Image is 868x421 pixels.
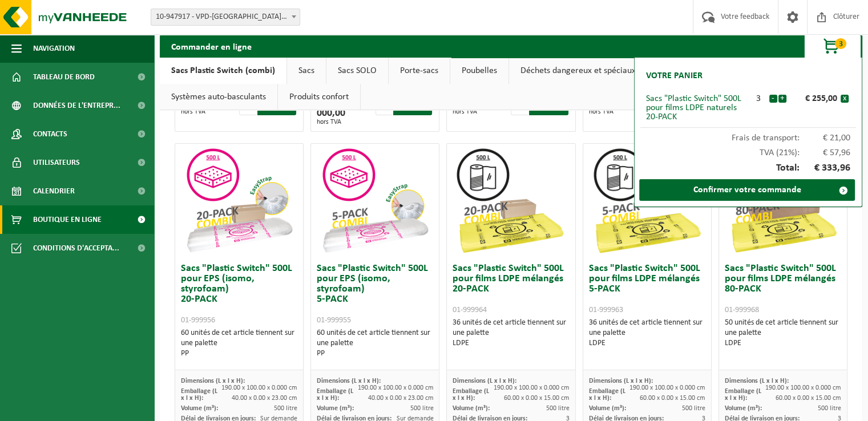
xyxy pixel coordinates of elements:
span: Dimensions (L x l x H): [181,378,245,384]
a: Sacs Plastic Switch (combi) [160,58,286,84]
span: Emballage (L x l x H): [181,388,217,402]
button: + [778,95,786,103]
div: PP [317,349,433,359]
span: Dimensions (L x l x H): [453,378,516,384]
span: Dimensions (L x l x H): [317,378,381,384]
div: LDPE [725,338,841,349]
a: Déchets dangereux et spéciaux [509,58,647,84]
img: 01-999963 [590,144,704,258]
h2: Votre panier [640,63,708,88]
span: 01-999955 [317,316,351,325]
span: Volume (m³): [453,405,490,412]
div: Sacs "Plastic Switch" 500L pour films LDPE naturels 20-PACK [646,94,748,122]
span: Volume (m³): [181,405,218,412]
button: Ajouter [529,98,568,115]
img: 01-999956 [182,144,296,258]
span: Dimensions (L x l x H): [725,378,789,384]
span: 500 litre [274,405,297,412]
span: Utilisateurs [33,148,80,177]
div: 50 unités de cet article tiennent sur une palette [725,318,841,349]
span: Conditions d'accepta... [33,234,119,262]
a: Sacs [287,58,326,84]
a: Porte-sacs [389,58,450,84]
h3: Sacs "Plastic Switch" 500L pour films LDPE mélangés 20-PACK [453,264,569,315]
div: 60 unités de cet article tiennent sur une palette [317,328,433,359]
div: 3 [748,94,769,103]
span: € 57,96 [800,148,851,157]
h2: Commander en ligne [160,35,263,57]
span: 60.00 x 0.00 x 15.00 cm [504,395,570,402]
button: x [841,95,849,103]
span: Emballage (L x l x H): [317,388,353,402]
span: Tableau de bord [33,63,95,91]
span: Boutique en ligne [33,205,102,234]
a: Sacs SOLO [326,58,388,84]
span: 190.00 x 100.00 x 0.000 cm [765,384,841,391]
a: Poubelles [450,58,508,84]
span: 01-999968 [725,306,759,314]
div: PP [181,349,297,359]
span: Dimensions (L x l x H): [589,378,653,384]
h3: Sacs "Plastic Switch" 500L pour EPS (isomo, styrofoam) 5-PACK [317,264,433,325]
span: 190.00 x 100.00 x 0.000 cm [629,384,705,391]
div: LDPE [453,338,569,349]
a: Produits confort [278,84,360,110]
img: 01-999955 [318,144,432,258]
span: Volume (m³): [317,405,354,412]
span: 3 [835,38,846,49]
div: 60 unités de cet article tiennent sur une palette [181,328,297,359]
button: - [769,95,777,103]
div: TVA (21%): [640,143,856,157]
span: Contacts [33,120,67,148]
span: Emballage (L x l x H): [589,388,625,402]
span: € 21,00 [800,133,851,143]
span: 190.00 x 100.00 x 0.000 cm [494,384,570,391]
button: 3 [804,35,861,58]
span: 01-999963 [589,306,623,314]
span: Navigation [33,34,75,63]
span: 40.00 x 0.00 x 23.00 cm [232,395,297,402]
h3: Sacs "Plastic Switch" 500L pour films LDPE mélangés 80-PACK [725,264,841,315]
div: Total: [640,157,856,179]
span: 01-999964 [453,306,487,314]
span: 500 litre [818,405,841,412]
div: 36 unités de cet article tiennent sur une palette [453,318,569,349]
span: Volume (m³): [725,405,762,412]
span: € 333,96 [800,163,851,173]
span: Emballage (L x l x H): [725,388,761,402]
span: hors TVA [453,108,488,115]
span: Emballage (L x l x H): [453,388,489,402]
span: 01-999956 [181,316,215,325]
img: 01-999964 [454,144,568,258]
span: 10-947917 - VPD-FLÉMALLE - FLÉMALLE [151,9,300,26]
h3: Sacs "Plastic Switch" 500L pour films LDPE mélangés 5-PACK [589,264,705,315]
button: Ajouter [257,98,296,115]
span: 500 litre [410,405,433,412]
button: Ajouter [393,98,432,115]
span: 500 litre [546,405,570,412]
div: € 1 000,00 [317,98,360,126]
span: hors TVA [317,119,360,126]
span: 10-947917 - VPD-FLÉMALLE - FLÉMALLE [151,9,300,25]
span: Données de l'entrepr... [33,91,120,120]
span: Calendrier [33,177,75,205]
a: Confirmer votre commande [639,179,855,201]
div: € 255,00 [789,94,841,103]
span: Volume (m³): [589,405,626,412]
span: 40.00 x 0.00 x 23.00 cm [368,395,433,402]
span: 190.00 x 100.00 x 0.000 cm [357,384,433,391]
span: hors TVA [589,108,620,115]
span: 190.00 x 100.00 x 0.000 cm [221,384,297,391]
span: 60.00 x 0.00 x 15.00 cm [776,395,841,402]
div: LDPE [589,338,705,349]
span: 60.00 x 0.00 x 15.00 cm [640,395,705,402]
span: hors TVA [181,108,212,115]
span: 500 litre [682,405,705,412]
a: Systèmes auto-basculants [160,84,277,110]
div: 36 unités de cet article tiennent sur une palette [589,318,705,349]
h3: Sacs "Plastic Switch" 500L pour EPS (isomo, styrofoam) 20-PACK [181,264,297,325]
div: Frais de transport: [640,128,856,143]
